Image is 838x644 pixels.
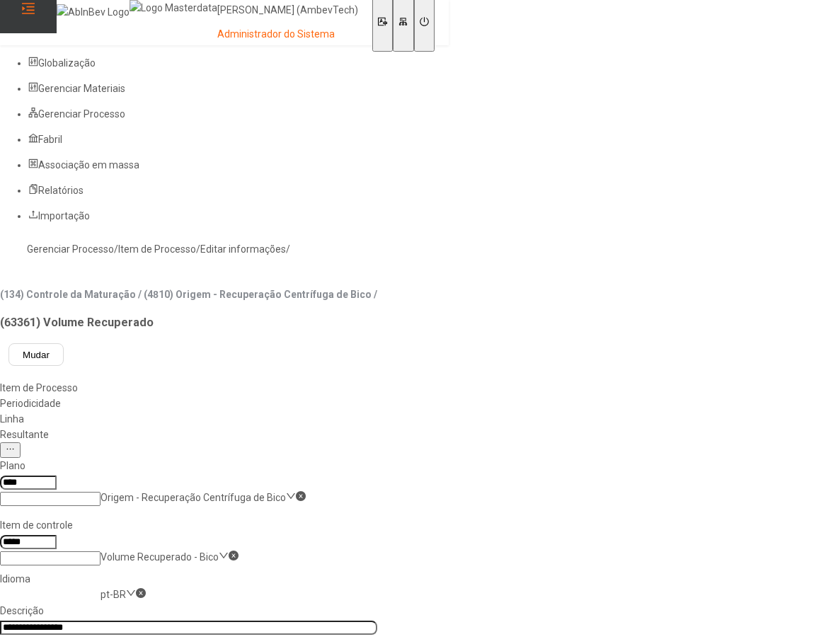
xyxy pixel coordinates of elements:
[38,134,62,145] span: Fabril
[196,243,200,255] nz-breadcrumb-separator: /
[217,4,358,18] p: [PERSON_NAME] (AmbevTech)
[38,108,125,120] span: Gerenciar Processo
[27,243,114,255] a: Gerenciar Processo
[101,551,219,563] nz-select-item: Volume Recuperado - Bico
[217,28,358,42] p: Administrador do Sistema
[286,243,290,255] nz-breadcrumb-separator: /
[118,243,196,255] a: Item de Processo
[38,210,90,222] span: Importação
[200,243,286,255] a: Editar informações
[23,350,50,360] span: Mudar
[114,243,118,255] nz-breadcrumb-separator: /
[57,4,130,20] img: AbInBev Logo
[38,159,139,171] span: Associação em massa
[38,83,125,94] span: Gerenciar Materiais
[101,589,126,600] nz-select-item: pt-BR
[38,185,84,196] span: Relatórios
[8,343,64,366] button: Mudar
[101,492,286,503] nz-select-item: Origem - Recuperação Centrífuga de Bico
[38,57,96,69] span: Globalização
